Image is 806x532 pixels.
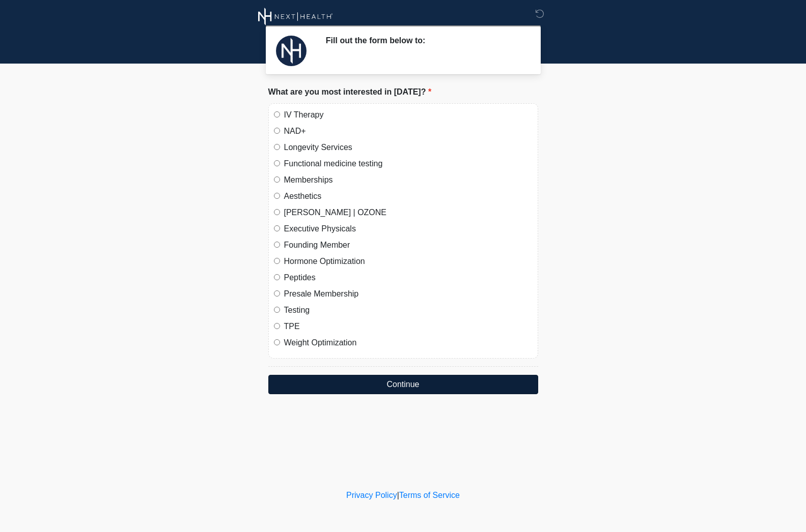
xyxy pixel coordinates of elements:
[274,307,280,313] input: Testing
[276,36,307,66] img: Agent Avatar
[284,304,533,316] label: Testing
[268,86,432,98] label: What are you most interested in [DATE]?
[397,491,399,499] a: |
[268,375,538,394] button: Continue
[284,158,533,170] label: Functional medicine testing
[274,323,280,329] input: TPE
[284,288,533,300] label: Presale Membership
[284,109,533,121] label: IV Therapy
[258,8,333,25] img: Next Health Wellness Logo
[284,320,533,333] label: TPE
[346,491,397,499] a: Privacy Policy
[284,190,533,202] label: Aesthetics
[326,36,523,45] h2: Fill out the form below to:
[284,272,533,284] label: Peptides
[274,176,280,183] input: Memberships
[274,193,280,199] input: Aesthetics
[274,111,280,117] input: IV Therapy
[274,144,280,150] input: Longevity Services
[284,255,533,268] label: Hormone Optimization
[274,339,280,345] input: Weight Optimization
[284,174,533,186] label: Memberships
[284,337,533,349] label: Weight Optimization
[284,223,533,235] label: Executive Physicals
[284,125,533,137] label: NAD+
[274,225,280,231] input: Executive Physicals
[274,290,280,297] input: Presale Membership
[399,491,460,499] a: Terms of Service
[274,242,280,248] input: Founding Member
[284,206,533,219] label: [PERSON_NAME] | OZONE
[274,128,280,134] input: NAD+
[274,274,280,280] input: Peptides
[284,239,533,251] label: Founding Member
[274,258,280,264] input: Hormone Optimization
[274,160,280,166] input: Functional medicine testing
[274,209,280,215] input: [PERSON_NAME] | OZONE
[284,141,533,154] label: Longevity Services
